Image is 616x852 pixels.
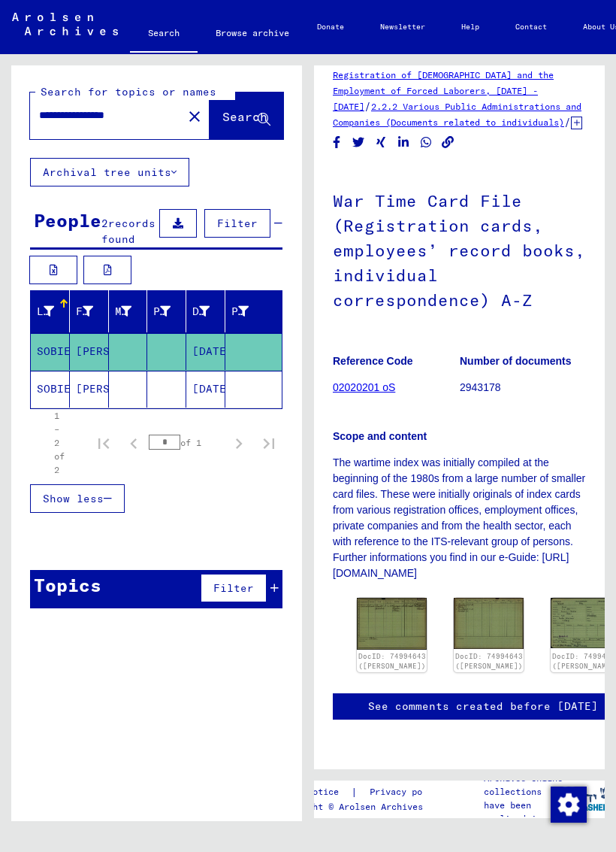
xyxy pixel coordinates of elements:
[357,598,427,650] img: 001.jpg
[76,299,112,323] div: First Name
[213,581,254,595] span: Filter
[30,484,125,513] button: Show less
[70,333,109,370] mat-cell: [PERSON_NAME]
[460,380,586,396] p: 2943178
[204,209,270,238] button: Filter
[351,133,367,152] button: Share on Twitter
[333,166,586,332] h1: War Time Card File (Registration cards, employees’ record books, individual correspondence) A-Z
[362,9,443,45] a: Newsletter
[37,304,54,320] div: Last Name
[37,299,73,323] div: Last Name
[484,799,569,839] p: have been realized in partnership with
[329,133,345,152] button: Share on Facebook
[210,92,283,139] button: Search
[224,428,254,458] button: Next page
[418,133,434,152] button: Share on WhatsApp
[222,109,267,124] span: Search
[119,428,149,458] button: Previous page
[333,101,581,128] a: 2.2.2 Various Public Administrations and Companies (Documents related to individuals)
[34,207,101,234] div: People
[192,299,228,323] div: Date of Birth
[31,333,70,370] mat-cell: SOBIECH
[186,333,225,370] mat-cell: [DATE]
[333,355,413,367] b: Reference Code
[460,355,572,367] b: Number of documents
[70,371,109,408] mat-cell: [PERSON_NAME]
[364,99,371,113] span: /
[54,409,65,477] div: 1 – 2 of 2
[186,290,225,332] mat-header-cell: Date of Birth
[186,371,225,408] mat-cell: [DATE]
[276,784,461,800] div: |
[153,304,171,320] div: Place of Birth
[201,574,267,602] button: Filter
[358,652,426,671] a: DocID: 74994643 ([PERSON_NAME])
[34,572,101,599] div: Topics
[30,158,189,186] button: Archival tree units
[254,428,284,458] button: Last page
[198,15,307,51] a: Browse archive
[89,428,119,458] button: First page
[149,435,224,450] div: of 1
[76,304,93,320] div: First Name
[186,108,204,126] mat-icon: close
[147,290,186,332] mat-header-cell: Place of Birth
[559,780,615,817] img: yv_logo.png
[180,101,210,131] button: Clear
[109,290,148,332] mat-header-cell: Maiden Name
[373,133,389,152] button: Share on Xing
[564,115,571,129] span: /
[70,290,109,332] mat-header-cell: First Name
[31,371,70,408] mat-cell: SOBIECH
[31,290,70,332] mat-header-cell: Last Name
[396,133,412,152] button: Share on LinkedIn
[455,652,523,671] a: DocID: 74994643 ([PERSON_NAME])
[358,784,461,800] a: Privacy policy
[101,217,156,246] span: records found
[192,304,210,320] div: Date of Birth
[101,217,108,230] span: 2
[130,15,198,54] a: Search
[153,299,189,323] div: Place of Birth
[333,381,395,393] a: 02020201 oS
[333,430,427,442] b: Scope and content
[115,304,132,320] div: Maiden Name
[41,85,216,99] mat-label: Search for topics or names
[225,290,282,332] mat-header-cell: Prisoner #
[231,304,249,320] div: Prisoner #
[12,13,118,35] img: Arolsen_neg.svg
[551,787,587,823] img: Change consent
[368,699,598,714] a: See comments created before [DATE]
[299,9,362,45] a: Donate
[440,133,456,152] button: Copy link
[231,299,267,323] div: Prisoner #
[43,492,104,505] span: Show less
[333,455,586,581] p: The wartime index was initially compiled at the beginning of the 1980s from a large number of sma...
[443,9,497,45] a: Help
[217,217,258,230] span: Filter
[115,299,151,323] div: Maiden Name
[276,800,461,814] p: Copyright © Arolsen Archives, 2021
[454,598,524,649] img: 002.jpg
[497,9,565,45] a: Contact
[550,786,586,822] div: Change consent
